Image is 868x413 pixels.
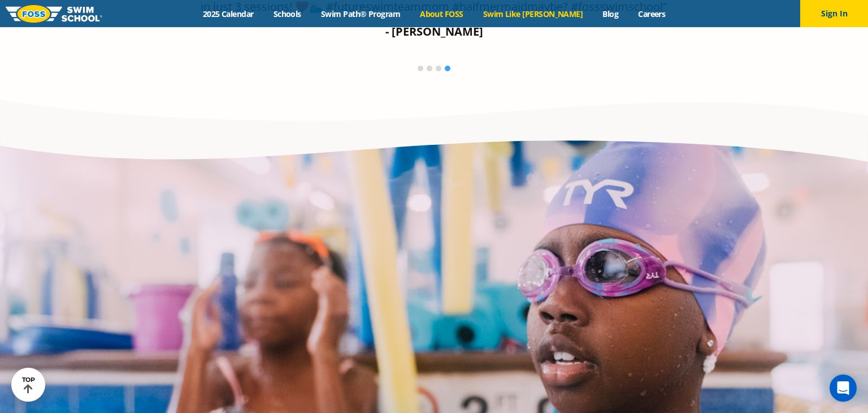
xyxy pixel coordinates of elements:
a: Blog [593,8,628,19]
a: 2025 Calendar [193,8,263,19]
div: Open Intercom Messenger [830,375,857,402]
a: About FOSS [410,8,474,19]
a: Careers [628,8,675,19]
a: Swim Path® Program [311,8,410,19]
img: FOSS Swim School Logo [6,5,102,23]
div: TOP [22,376,35,394]
a: Swim Like [PERSON_NAME] [473,8,593,19]
strong: - [PERSON_NAME] [385,24,483,39]
a: Schools [263,8,311,19]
